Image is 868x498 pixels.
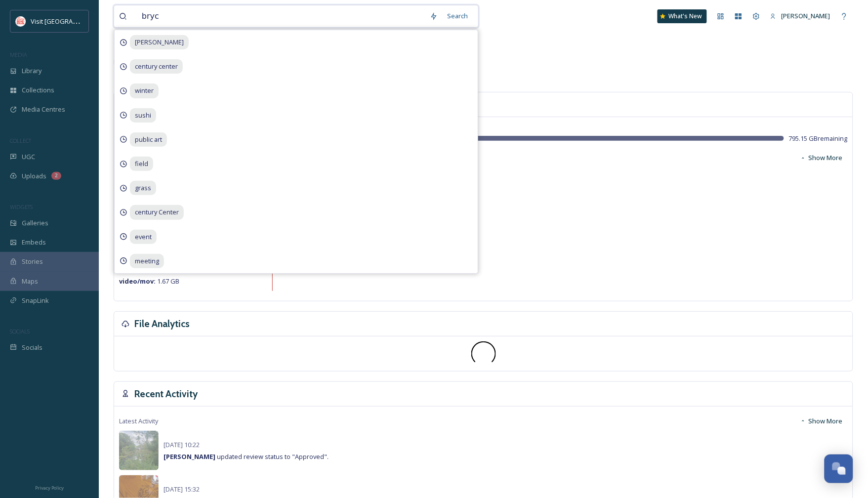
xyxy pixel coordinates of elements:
span: Galleries [22,218,48,228]
a: [PERSON_NAME] [765,6,835,26]
span: meeting [130,254,164,268]
span: event [130,230,157,244]
span: SOCIALS [10,328,30,335]
span: Socials [22,343,42,352]
span: century Center [130,205,184,219]
span: Latest Activity [119,416,158,426]
span: 795.15 GB remaining [789,134,848,143]
span: Uploads [22,171,46,181]
span: MEDIA [10,51,27,58]
img: vsbm-stackedMISH_CMYKlogo2017.jpg [16,16,26,26]
span: Media Centres [22,105,65,114]
button: Show More [795,148,848,167]
span: SnapLink [22,296,49,305]
span: Maps [22,277,38,286]
button: Open Chat [825,455,853,483]
h3: Recent Activity [134,387,198,401]
span: [DATE] 10:22 [164,440,200,449]
span: Collections [22,85,54,95]
span: Stories [22,257,43,266]
span: Privacy Policy [35,485,64,491]
span: public art [130,132,167,147]
span: [PERSON_NAME] [130,35,189,49]
strong: video/mov : [119,277,156,286]
span: WIDGETS [10,203,33,210]
span: 1.67 GB [119,277,179,286]
span: updated review status to "Approved". [164,452,329,461]
span: grass [130,181,156,195]
button: Show More [795,412,848,431]
span: Embeds [22,238,46,247]
span: Visit [GEOGRAPHIC_DATA] [31,16,107,26]
span: [DATE] 15:32 [164,485,200,494]
span: Library [22,66,41,76]
div: 2 [51,172,61,180]
span: [PERSON_NAME] [782,11,830,20]
span: UGC [22,152,35,162]
span: winter [130,83,159,98]
input: Search your library [137,5,425,27]
strong: [PERSON_NAME] [164,452,215,461]
img: bef626e8-3a1b-416a-836f-306fcc972b08.jpg [119,431,159,470]
span: field [130,157,153,171]
h3: File Analytics [134,317,190,331]
a: What's New [658,9,707,23]
span: sushi [130,108,156,123]
span: century center [130,59,183,74]
a: Privacy Policy [35,481,64,493]
div: Search [443,6,473,26]
span: COLLECT [10,137,31,144]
